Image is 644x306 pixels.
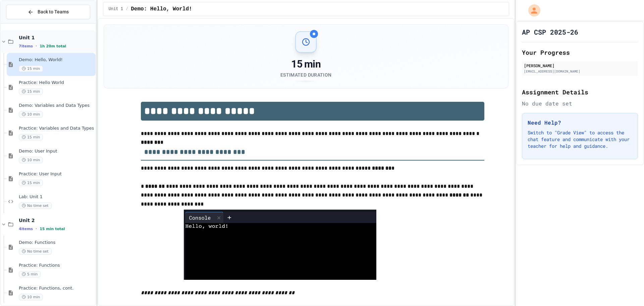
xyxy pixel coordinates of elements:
[19,134,43,140] span: 15 min
[522,87,638,97] h2: Assignment Details
[19,35,94,41] span: Unit 1
[19,203,52,209] span: No time set
[19,88,43,95] span: 15 min
[522,99,638,107] div: No due date set
[521,3,542,18] div: My Account
[19,286,94,291] span: Practice: Functions, cont.
[19,80,94,86] span: Practice: Hello World
[6,5,90,19] button: Back to Teams
[19,111,43,118] span: 10 min
[19,103,94,108] span: Demo: Variables and Data Types
[19,263,94,268] span: Practice: Functions
[524,69,636,74] div: [EMAIL_ADDRESS][DOMAIN_NAME]
[19,44,33,48] span: 7 items
[36,43,37,49] span: •
[19,171,94,177] span: Practice: User Input
[19,217,94,223] span: Unit 2
[280,72,331,78] div: Estimated Duration
[528,129,632,149] p: Switch to "Grade View" to access the chat feature and communicate with your teacher for help and ...
[36,226,37,231] span: •
[280,58,331,70] div: 15 min
[19,157,43,163] span: 10 min
[38,8,69,15] span: Back to Teams
[528,119,632,127] h3: Need Help?
[19,227,33,231] span: 4 items
[19,148,94,154] span: Demo: User Input
[19,126,94,131] span: Practice: Variables and Data Types
[40,227,65,231] span: 15 min total
[522,27,578,37] h1: AP CSP 2025-26
[126,6,128,12] span: /
[19,271,41,277] span: 5 min
[131,5,192,13] span: Demo: Hello, World!
[524,62,636,69] div: [PERSON_NAME]
[19,248,52,255] span: No time set
[19,65,43,72] span: 15 min
[522,48,638,57] h2: Your Progress
[109,6,123,12] span: Unit 1
[19,240,94,246] span: Demo: Functions
[19,294,43,300] span: 10 min
[19,57,94,63] span: Demo: Hello, World!
[40,44,66,48] span: 1h 20m total
[19,194,94,200] span: Lab: Unit 1
[19,180,43,186] span: 15 min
